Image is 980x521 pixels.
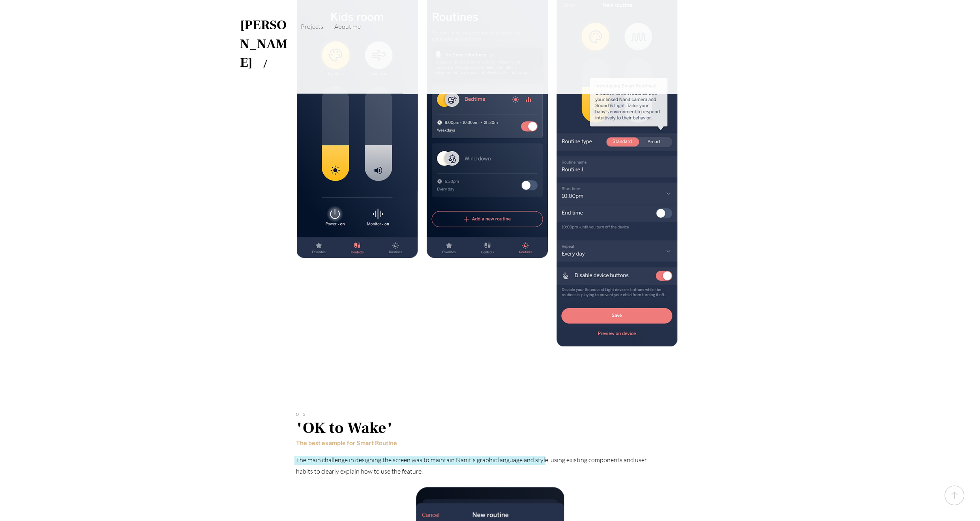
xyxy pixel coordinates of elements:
[296,439,397,446] span: The best example for Smart Routine
[297,13,327,40] a: Projects
[263,59,267,70] span: /
[296,411,305,417] span: 03
[330,13,365,40] a: About me
[334,23,361,30] span: About me
[297,13,684,40] nav: Site
[296,454,658,477] p: The main challenge in designing the screen was to maintain Nanit's graphic language and style, us...
[296,418,393,438] span: "OK to Wake"
[944,485,964,505] svg: up
[301,23,323,30] span: Projects
[240,16,287,71] a: [PERSON_NAME]
[253,55,267,71] a: /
